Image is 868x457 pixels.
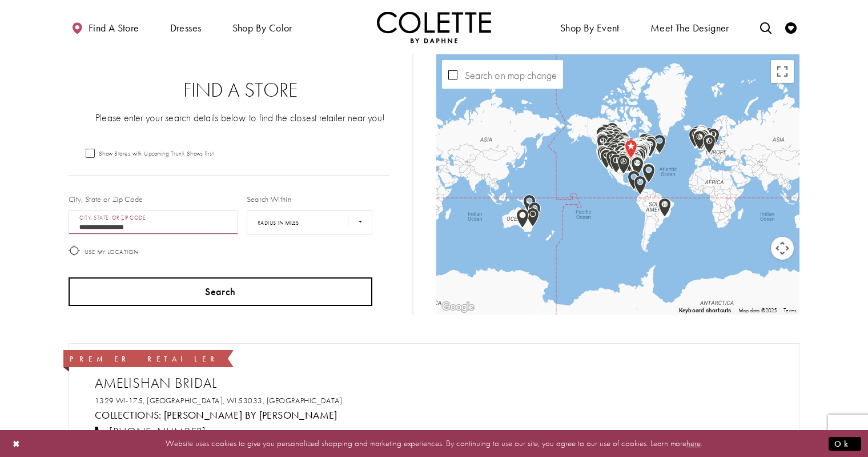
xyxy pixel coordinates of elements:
img: Google [439,300,477,315]
h2: Find a Store [91,79,389,102]
p: Please enter your search details below to find the closest retailer near you! [91,110,389,125]
span: Map data ©2025 [738,307,777,314]
span: Shop By Event [560,22,620,34]
a: Toggle search [757,11,774,43]
label: City, State or Zip Code [69,193,143,205]
a: Find a store [69,11,142,43]
input: City, State, or ZIP Code [69,210,238,235]
a: Open this area in Google Maps (opens a new window) [439,300,477,315]
a: Check Wishlist [782,11,799,43]
span: Shop By Event [557,11,622,43]
span: Meet the designer [650,22,729,34]
img: Colette by Daphne [377,11,491,43]
span: Collections: [95,408,162,422]
span: Find a store [89,22,139,34]
button: Toggle fullscreen view [771,60,794,83]
button: Close Dialog [7,434,26,454]
p: Website uses cookies to give you personalized shopping and marketing experiences. By continuing t... [82,436,786,451]
button: Keyboard shortcuts [678,307,731,315]
a: Opens in new tab [95,395,343,406]
a: [PHONE_NUMBER] [95,424,206,439]
span: [PHONE_NUMBER] [109,424,206,439]
a: Visit Colette by Daphne page - Opens in new tab [164,408,337,422]
a: Meet the designer [648,11,732,43]
label: Search Within [247,193,291,205]
button: Map camera controls [771,237,794,260]
h2: Amelishan Bridal [95,375,785,392]
select: Radius In Miles [247,210,372,235]
a: Terms (opens in new tab) [783,307,796,314]
span: Dresses [170,22,202,34]
span: Shop by color [232,22,292,34]
a: here [686,438,701,449]
button: Search [69,277,372,306]
span: Premier Retailer [70,354,219,364]
span: Dresses [167,11,204,43]
div: Map with store locations [436,54,799,315]
span: Shop by color [230,11,295,43]
button: Submit Dialog [829,436,861,451]
a: Visit Home Page [377,11,491,43]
